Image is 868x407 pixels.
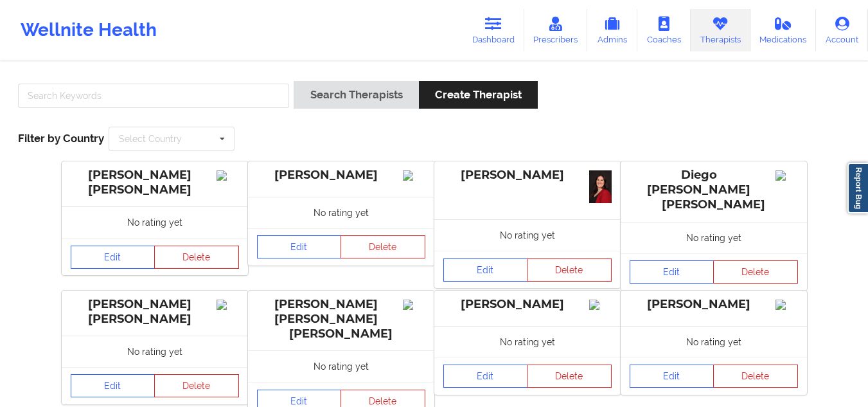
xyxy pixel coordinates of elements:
img: Image%2Fplaceholer-image.png [403,300,425,310]
div: [PERSON_NAME] [257,168,425,183]
button: Create Therapist [419,81,538,109]
div: Diego [PERSON_NAME] [PERSON_NAME] [630,168,798,212]
a: Edit [71,374,155,397]
div: No rating yet [621,222,807,253]
div: No rating yet [248,350,434,382]
div: No rating yet [62,206,248,238]
img: Image%2Fplaceholer-image.png [775,300,798,310]
button: Delete [713,260,798,284]
button: Delete [154,246,239,269]
a: Edit [630,365,714,388]
a: Dashboard [463,9,524,51]
a: Edit [443,258,528,282]
img: Image%2Fplaceholer-image.png [217,300,239,310]
img: Image%2Fplaceholer-image.png [775,170,798,181]
div: No rating yet [248,197,434,228]
div: No rating yet [434,219,621,251]
div: [PERSON_NAME] [630,297,798,312]
a: Medications [750,9,817,51]
a: Therapists [691,9,750,51]
img: Image%2Fplaceholer-image.png [403,170,425,181]
div: [PERSON_NAME] [443,297,612,312]
div: No rating yet [434,326,621,357]
div: [PERSON_NAME] [PERSON_NAME] [PERSON_NAME] [257,297,425,341]
div: No rating yet [621,326,807,357]
img: Image%2Fplaceholer-image.png [217,170,239,181]
button: Delete [154,374,239,397]
a: Report Bug [847,163,868,213]
a: Account [816,9,868,51]
img: Image%2Fplaceholer-image.png [589,300,612,310]
button: Delete [527,258,612,282]
button: Delete [713,365,798,388]
button: Delete [527,365,612,388]
div: [PERSON_NAME] [443,168,612,183]
button: Search Therapists [294,81,418,109]
a: Admins [587,9,637,51]
div: No rating yet [62,336,248,367]
a: Prescribers [524,9,588,51]
div: Select Country [119,134,182,143]
img: 60303918-a8b1-4603-83a1-41333e72088b_Caldwood-_Kellie_Daniels.JPG [589,170,612,203]
span: Filter by Country [18,132,104,145]
a: Edit [630,260,714,284]
div: [PERSON_NAME] [PERSON_NAME] [71,168,239,197]
a: Coaches [637,9,691,51]
button: Delete [341,235,425,258]
a: Edit [257,235,342,258]
a: Edit [71,246,155,269]
div: [PERSON_NAME] [PERSON_NAME] [71,297,239,327]
a: Edit [443,365,528,388]
input: Search Keywords [18,84,289,108]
